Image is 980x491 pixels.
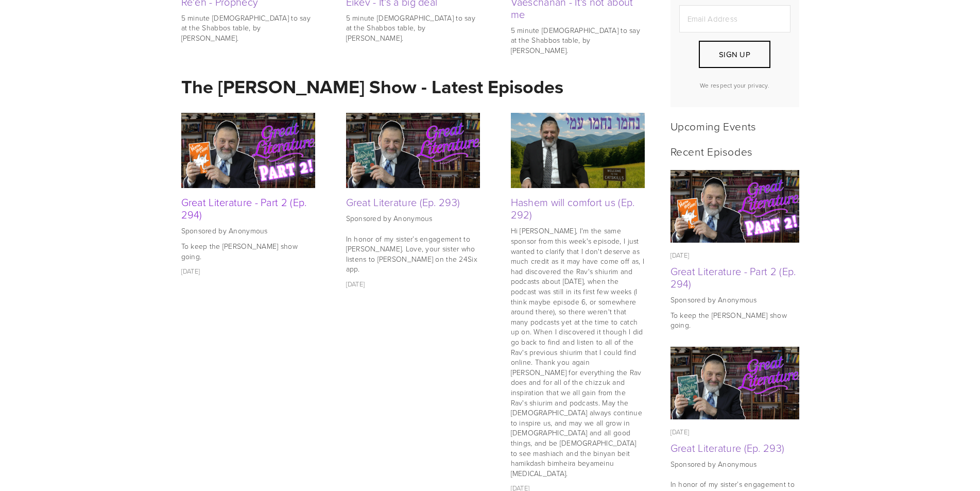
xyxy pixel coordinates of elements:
[511,195,635,222] a: Hashem will comfort us (Ep. 292)
[181,241,315,261] p: To keep the [PERSON_NAME] show going.
[670,347,799,419] img: Great Literature (Ep. 293)
[679,81,790,90] p: We respect your privacy.
[670,145,799,158] h2: Recent Episodes
[670,250,690,260] time: [DATE]
[719,49,750,60] span: Sign Up
[670,310,799,330] p: To keep the [PERSON_NAME] show going.
[511,113,645,188] img: Hashem will comfort us (Ep. 292)
[181,266,200,276] time: [DATE]
[181,113,315,188] img: Great Literature - Part 2 (Ep. 294)
[511,226,645,478] p: Hi [PERSON_NAME], I'm the same sponsor from this week's episode, I just wanted to clarify that I ...
[511,25,645,56] p: 5 minute [DEMOGRAPHIC_DATA] to say at the Shabbos table, by [PERSON_NAME].
[346,195,460,209] a: Great Literature (Ep. 293)
[670,170,799,243] a: Great Literature - Part 2 (Ep. 294)
[679,5,790,32] input: Email Address
[181,226,315,236] p: Sponsored by Anonymous
[181,195,307,222] a: Great Literature - Part 2 (Ep. 294)
[670,441,785,455] a: Great Literature (Ep. 293)
[346,113,480,188] img: Great Literature (Ep. 293)
[181,13,315,43] p: 5 minute [DEMOGRAPHIC_DATA] to say at the Shabbos table, by [PERSON_NAME].
[670,347,799,419] a: Great Literature (Ep. 293)
[346,213,480,274] p: Sponsored by Anonymous In honor of my sister’s engagement to [PERSON_NAME]. Love, your sister who...
[670,264,796,291] a: Great Literature - Part 2 (Ep. 294)
[670,120,799,132] h2: Upcoming Events
[181,73,563,100] strong: The [PERSON_NAME] Show - Latest Episodes
[670,295,799,305] p: Sponsored by Anonymous
[346,279,365,289] time: [DATE]
[699,41,770,68] button: Sign Up
[346,13,480,43] p: 5 minute [DEMOGRAPHIC_DATA] to say at the Shabbos table, by [PERSON_NAME].
[670,427,690,436] time: [DATE]
[670,170,799,243] img: Great Literature - Part 2 (Ep. 294)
